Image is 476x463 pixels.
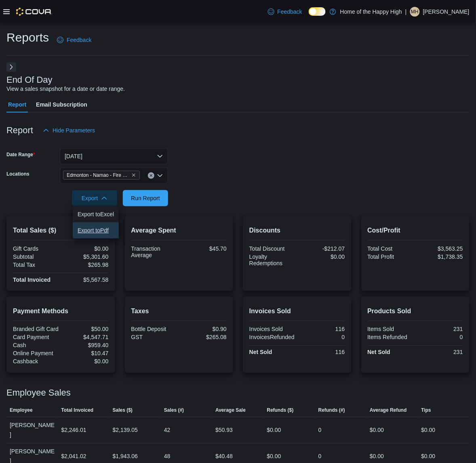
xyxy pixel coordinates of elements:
[421,452,436,461] div: $0.00
[77,190,112,206] span: Export
[6,29,49,46] h1: Reports
[249,326,295,333] div: Invoices Sold
[318,425,322,435] div: 0
[67,36,91,44] span: Feedback
[249,245,295,252] div: Total Discount
[131,226,227,235] h2: Average Spent
[249,306,345,316] h2: Invoices Sold
[410,7,420,17] div: Mackenzie Howell
[113,407,133,414] span: Sales ($)
[249,226,345,235] h2: Discounts
[423,7,470,17] p: [PERSON_NAME]
[61,425,86,435] div: $2,246.01
[10,407,33,414] span: Employee
[6,388,71,398] h3: Employee Sales
[53,126,95,134] span: Hide Parameters
[6,417,58,443] div: [PERSON_NAME]
[60,148,168,164] button: [DATE]
[8,96,26,113] span: Report
[421,407,431,414] span: Tips
[318,407,345,414] span: Refunds (#)
[62,253,108,260] div: $5,301.60
[72,190,117,206] button: Export
[6,171,29,177] label: Locations
[164,425,171,435] div: 42
[370,425,384,435] div: $0.00
[131,306,227,316] h2: Taxes
[16,8,52,16] img: Cova
[62,326,108,333] div: $50.00
[6,75,53,85] h3: End Of Day
[181,245,227,252] div: $45.70
[368,334,414,341] div: Items Refunded
[6,85,125,93] div: View a sales snapshot for a date or date range.
[417,349,463,356] div: 231
[267,425,281,435] div: $0.00
[73,206,119,222] button: Export toExcel
[6,126,33,135] h3: Report
[61,452,86,461] div: $2,041.02
[267,407,294,414] span: Refunds ($)
[62,334,108,341] div: $4,547.71
[299,245,345,252] div: -$212.07
[421,425,436,435] div: $0.00
[13,342,59,349] div: Cash
[40,122,98,138] button: Hide Parameters
[62,342,108,349] div: $959.40
[78,227,114,234] span: Export to Pdf
[164,407,184,414] span: Sales (#)
[417,334,463,341] div: 0
[368,306,463,316] h2: Products Sold
[6,62,16,72] button: Next
[368,253,414,260] div: Total Profit
[131,326,177,333] div: Bottle Deposit
[299,326,345,333] div: 116
[131,245,177,258] div: Transaction Average
[36,96,87,113] span: Email Subscription
[63,171,140,180] span: Edmonton - Namao - Fire & Flower
[13,277,51,283] strong: Total Invoiced
[181,334,227,341] div: $265.08
[309,7,326,16] input: Dark Mode
[405,7,407,17] p: |
[113,425,138,435] div: $2,139.05
[164,452,171,461] div: 48
[265,4,305,20] a: Feedback
[417,326,463,333] div: 231
[123,190,168,206] button: Run Report
[131,173,136,178] button: Remove Edmonton - Namao - Fire & Flower from selection in this group
[318,452,322,461] div: 0
[62,358,108,365] div: $0.00
[299,349,345,356] div: 116
[299,334,345,341] div: 0
[13,306,109,316] h2: Payment Methods
[181,326,227,333] div: $0.90
[61,407,93,414] span: Total Invoiced
[13,262,59,268] div: Total Tax
[73,222,119,239] button: Export toPdf
[370,407,407,414] span: Average Refund
[370,452,384,461] div: $0.00
[13,334,59,341] div: Card Payment
[215,425,233,435] div: $50.93
[368,326,414,333] div: Items Sold
[13,245,59,252] div: Gift Cards
[67,171,130,179] span: Edmonton - Namao - Fire & Flower
[62,277,108,283] div: $5,567.58
[62,245,108,252] div: $0.00
[368,226,463,235] h2: Cost/Profit
[411,7,419,17] span: MH
[215,452,233,461] div: $40.48
[417,245,463,252] div: $3,563.25
[249,334,295,341] div: InvoicesRefunded
[54,32,95,48] a: Feedback
[131,334,177,341] div: GST
[340,7,402,17] p: Home of the Happy High
[249,253,295,266] div: Loyalty Redemptions
[267,452,281,461] div: $0.00
[13,350,59,357] div: Online Payment
[131,194,160,202] span: Run Report
[157,172,163,179] button: Open list of options
[13,358,59,365] div: Cashback
[148,172,154,179] button: Clear input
